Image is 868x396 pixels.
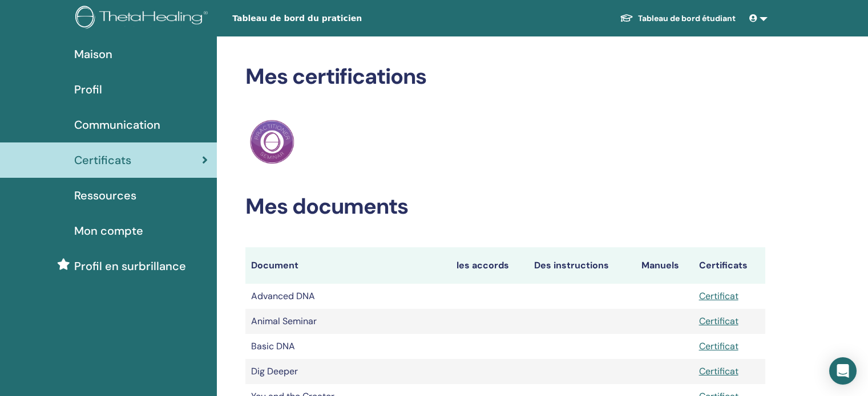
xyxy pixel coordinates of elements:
[693,247,765,284] th: Certificats
[245,359,451,384] td: Dig Deeper
[74,258,186,275] span: Profil en surbrillance
[245,284,451,309] td: Advanced DNA
[699,290,738,302] a: Certificat
[74,46,112,63] span: Maison
[74,187,136,204] span: Ressources
[699,340,738,352] a: Certificat
[636,247,693,284] th: Manuels
[232,13,403,25] span: Tableau de bord du praticien
[74,152,131,169] span: Certificats
[620,13,633,23] img: graduation-cap-white.svg
[245,334,451,359] td: Basic DNA
[699,365,738,377] a: Certificat
[74,81,102,98] span: Profil
[451,247,528,284] th: les accords
[75,6,212,31] img: logo.png
[250,120,294,164] img: Practitioner
[74,116,160,133] span: Communication
[245,247,451,284] th: Document
[245,194,765,220] h2: Mes documents
[528,247,636,284] th: Des instructions
[245,309,451,334] td: Animal Seminar
[611,8,745,29] a: Tableau de bord étudiant
[829,357,857,385] div: Open Intercom Messenger
[74,222,143,239] span: Mon compte
[245,64,765,90] h2: Mes certifications
[699,315,738,327] a: Certificat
